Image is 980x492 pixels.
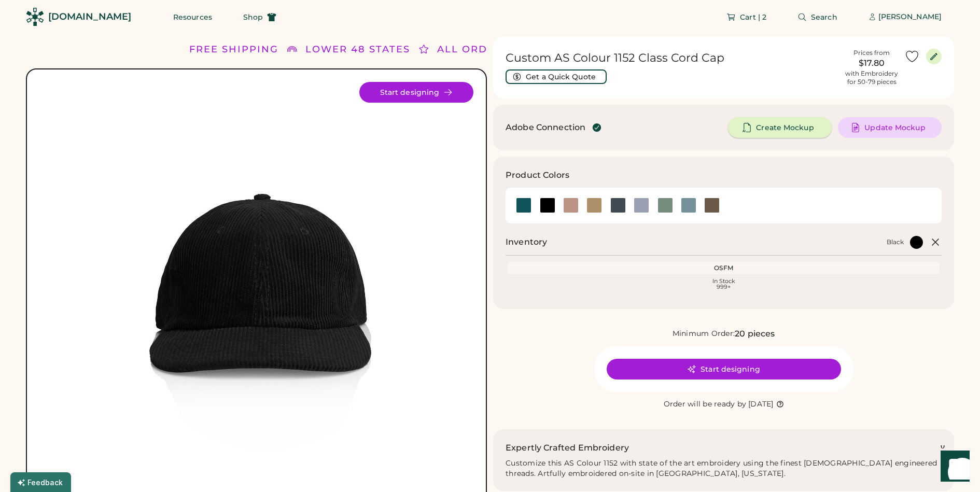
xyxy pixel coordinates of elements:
[506,121,585,134] div: Adobe Connection
[845,57,898,69] div: $17.80
[811,13,837,21] span: Search
[864,124,925,131] span: Update Mockup
[506,51,839,65] h1: Custom AS Colour 1152 Class Cord Cap
[785,7,850,27] button: Search
[931,445,975,490] iframe: Front Chat
[673,329,735,339] div: Minimum Order:
[506,442,629,454] h2: Expertly Crafted Embroidery
[714,7,779,27] button: Cart | 2
[48,10,131,23] div: [DOMAIN_NAME]
[506,69,607,84] button: Get a Quick Quote
[359,82,473,103] button: Start designing
[607,359,841,379] button: Start designing
[740,13,766,21] span: Cart | 2
[853,49,890,57] div: Prices from
[878,12,942,22] div: [PERSON_NAME]
[838,117,942,138] button: Update Mockup
[506,236,547,248] h2: Inventory
[305,43,410,57] div: LOWER 48 STATES
[161,7,225,27] button: Resources
[664,399,747,410] div: Order will be ready by
[756,124,814,131] span: Create Mockup
[243,13,263,21] span: Shop
[506,458,942,479] div: Customize this AS Colour 1152 with state of the art embroidery using the finest [DEMOGRAPHIC_DATA...
[510,264,937,272] div: OSFM
[506,169,569,181] h3: Product Colors
[887,238,904,246] div: Black
[189,43,278,57] div: FREE SHIPPING
[728,117,832,138] button: Create Mockup
[26,8,44,26] img: Rendered Logo - Screens
[735,328,775,340] div: 20 pieces
[510,278,937,290] div: In Stock 999+
[231,7,289,27] button: Shop
[437,43,509,57] div: ALL ORDERS
[748,399,774,410] div: [DATE]
[845,69,898,86] div: with Embroidery for 50-79 pieces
